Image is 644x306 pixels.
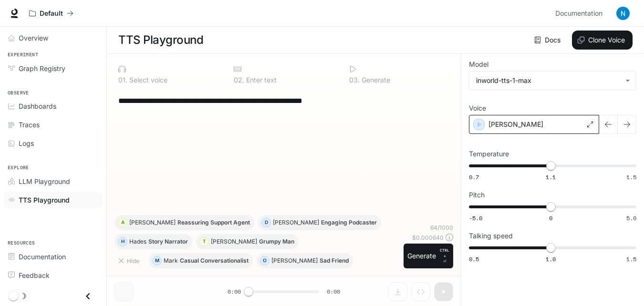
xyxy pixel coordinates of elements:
[549,214,552,222] span: 0
[412,234,444,242] p: $ 0.000640
[9,290,18,301] span: Dark mode toggle
[118,31,203,50] h1: TTS Playground
[118,215,127,230] div: A
[4,135,103,152] a: Logs
[114,215,254,230] button: A[PERSON_NAME]Reassuring Support Agent
[469,151,509,157] p: Temperature
[476,76,621,85] div: inworld-tts-1-max
[19,101,56,111] span: Dashboards
[613,4,633,23] button: User avatar
[572,31,633,50] button: Clone Voice
[19,270,50,280] span: Feedback
[349,77,360,83] p: 0 3 .
[271,258,318,264] p: [PERSON_NAME]
[19,63,65,73] span: Graph Registry
[321,220,377,225] p: Engaging Podcaster
[551,4,610,23] a: Documentation
[118,77,127,83] p: 0 1 .
[404,244,453,268] button: GenerateCTRL +⏎
[148,239,188,245] p: Story Narrator
[118,234,127,249] div: H
[114,234,192,249] button: HHadesStory Narrator
[488,120,543,129] p: [PERSON_NAME]
[469,214,482,222] span: -5.0
[532,31,564,50] a: Docs
[4,116,103,133] a: Traces
[469,233,513,239] p: Talking speed
[77,286,99,306] button: Close drawer
[129,220,176,225] p: [PERSON_NAME]
[114,253,145,268] button: Hide
[164,258,178,264] p: Mark
[555,8,602,20] span: Documentation
[440,247,449,265] p: ⏎
[469,255,479,263] span: 0.5
[626,214,636,222] span: 5.0
[4,267,103,284] a: Feedback
[200,234,208,249] div: T
[262,215,270,230] div: D
[440,247,449,259] p: CTRL +
[177,220,250,225] p: Reassuring Support Agent
[469,61,488,68] p: Model
[196,234,299,249] button: T[PERSON_NAME]Grumpy Man
[626,255,636,263] span: 1.5
[129,239,146,245] p: Hades
[19,252,66,262] span: Documentation
[469,192,485,198] p: Pitch
[234,77,244,83] p: 0 2 .
[259,239,294,245] p: Grumpy Man
[244,77,277,83] p: Enter text
[546,173,556,181] span: 1.1
[616,7,630,20] img: User avatar
[469,105,486,112] p: Voice
[149,253,253,268] button: MMarkCasual Conversationalist
[4,248,103,265] a: Documentation
[320,258,349,264] p: Sad Friend
[626,173,636,181] span: 1.5
[4,173,103,190] a: LLM Playground
[4,192,103,208] a: TTS Playground
[180,258,249,264] p: Casual Conversationalist
[19,195,70,205] span: TTS Playground
[469,173,479,181] span: 0.7
[40,10,63,18] p: Default
[257,253,353,268] button: O[PERSON_NAME]Sad Friend
[4,60,103,77] a: Graph Registry
[260,253,269,268] div: O
[258,215,381,230] button: D[PERSON_NAME]Engaging Podcaster
[19,138,34,148] span: Logs
[211,239,257,245] p: [PERSON_NAME]
[127,77,167,83] p: Select voice
[360,77,390,83] p: Generate
[546,255,556,263] span: 1.0
[4,98,103,114] a: Dashboards
[153,253,161,268] div: M
[25,4,78,23] button: All workspaces
[19,120,40,130] span: Traces
[19,33,48,43] span: Overview
[4,30,103,46] a: Overview
[19,176,70,186] span: LLM Playground
[273,220,319,225] p: [PERSON_NAME]
[469,71,636,90] div: inworld-tts-1-max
